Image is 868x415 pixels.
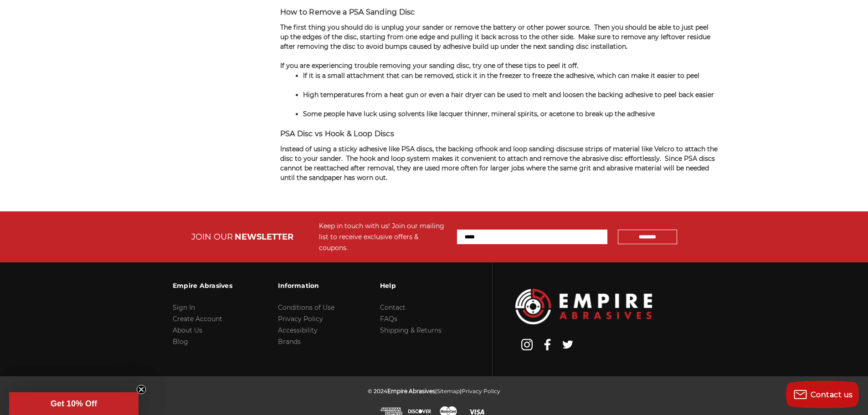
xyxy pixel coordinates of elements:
[462,388,500,395] a: Privacy Policy
[303,91,714,99] span: High temperatures from a heat gun or even a hair dryer can be used to melt and loosen the backing...
[303,110,655,118] span: Some people have luck using solvents like lacquer thinner, mineral spirits, or acetone to break u...
[380,315,397,323] a: FAQs
[173,315,222,323] a: Create Account
[173,276,232,295] h3: Empire Abrasives
[280,23,710,51] span: The first thing you should do is unplug your sander or remove the battery or other power source. ...
[303,72,699,80] span: If it is a small attachment that can be removed, stick it in the freezer to freeze the adhesive, ...
[280,129,394,138] span: PSA Disc vs Hook & Loop Discs
[278,338,301,346] a: Brands
[278,276,334,295] h3: Information
[235,232,293,242] span: NEWSLETTER
[380,303,406,312] a: Contact
[278,326,318,334] a: Accessibility
[482,145,572,153] a: hook and loop sanding discs
[368,385,500,397] p: © 2024 | |
[319,220,448,253] div: Keep in touch with us! Join our mailing list to receive exclusive offers & coupons.
[137,385,146,394] button: Close teaser
[380,326,442,334] a: Shipping & Returns
[280,145,482,153] span: Instead of using a sticky adhesive like PSA discs, the backing of
[173,326,202,334] a: About Us
[9,392,139,415] div: Get 10% OffClose teaser
[280,8,415,16] span: How to Remove a PSA Sanding Disc
[280,145,718,182] span: use strips of material like Velcro to attach the disc to your sander. The hook and loop system ma...
[437,388,460,395] a: Sitemap
[173,303,195,312] a: Sign In
[278,303,334,312] a: Conditions of Use
[191,232,233,242] span: JOIN OUR
[51,399,97,408] span: Get 10% Off
[280,61,578,70] span: If you are experiencing trouble removing your sanding disc, try one of these tips to peel it off.
[173,338,188,346] a: Blog
[387,388,435,395] span: Empire Abrasives
[786,381,859,408] button: Contact us
[278,315,323,323] a: Privacy Policy
[515,289,652,324] img: Empire Abrasives Logo Image
[811,390,853,399] span: Contact us
[380,276,442,295] h3: Help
